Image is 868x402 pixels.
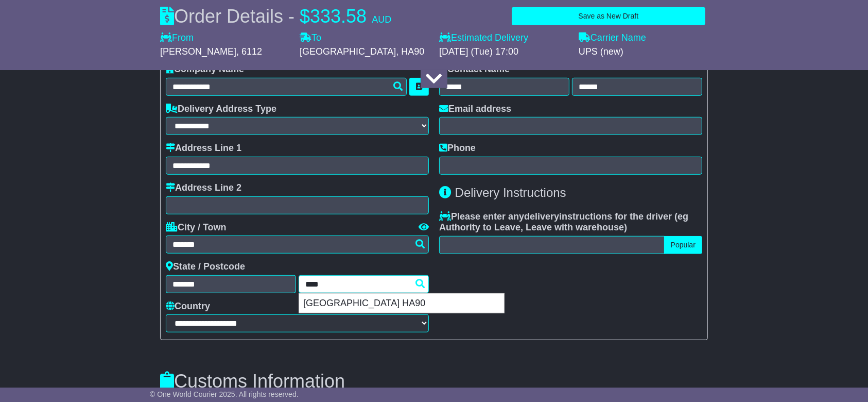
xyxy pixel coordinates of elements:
span: AUD [372,14,391,25]
h3: Customs Information [160,371,708,392]
span: [GEOGRAPHIC_DATA] [300,46,396,57]
span: , 6112 [236,46,262,57]
span: delivery [524,211,559,222]
span: $ [300,6,310,27]
label: Email address [439,104,511,115]
div: [GEOGRAPHIC_DATA] HA90 [299,294,504,313]
label: Phone [439,143,476,154]
span: eg Authority to Leave, Leave with warehouse [439,211,688,233]
div: UPS (new) [579,46,708,58]
span: 333.58 [310,6,367,27]
div: Order Details - [160,5,391,27]
label: From [160,32,194,44]
label: Country [166,301,210,312]
span: , HA90 [396,46,424,57]
span: Delivery Instructions [455,186,566,199]
label: Please enter any instructions for the driver ( ) [439,211,702,233]
label: Address Line 1 [166,143,241,154]
label: Delivery Address Type [166,104,276,115]
button: Save as New Draft [512,7,705,25]
label: Carrier Name [579,32,646,44]
div: [DATE] (Tue) 17:00 [439,46,568,58]
label: Estimated Delivery [439,32,568,44]
label: State / Postcode [166,261,245,273]
label: City / Town [166,222,227,233]
button: Popular [664,236,702,254]
label: Address Line 2 [166,182,241,194]
span: [PERSON_NAME] [160,46,236,57]
span: © One World Courier 2025. All rights reserved. [150,390,299,398]
label: To [300,32,321,44]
